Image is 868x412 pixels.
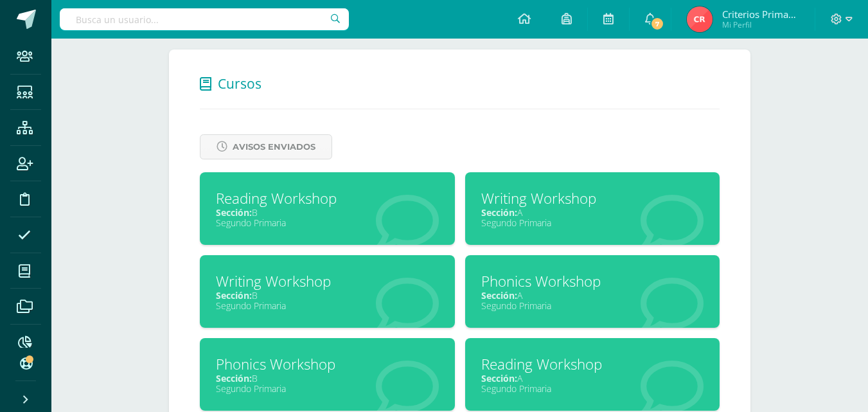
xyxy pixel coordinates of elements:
[216,382,439,395] div: Segundo Primaria
[465,255,720,328] a: Phonics WorkshopSección:ASegundo Primaria
[481,217,704,229] div: Segundo Primaria
[481,188,704,208] div: Writing Workshop
[216,206,252,219] span: Sección:
[216,289,439,301] div: B
[481,300,704,312] div: Segundo Primaria
[216,372,252,384] span: Sección:
[200,255,455,328] a: Writing WorkshopSección:BSegundo Primaria
[481,372,517,384] span: Sección:
[218,75,261,93] span: Cursos
[216,300,439,312] div: Segundo Primaria
[200,338,455,411] a: Phonics WorkshopSección:BSegundo Primaria
[200,172,455,245] a: Reading WorkshopSección:BSegundo Primaria
[481,206,704,219] div: A
[481,289,704,301] div: A
[216,354,439,374] div: Phonics Workshop
[465,172,720,245] a: Writing WorkshopSección:ASegundo Primaria
[722,19,799,30] span: Mi Perfil
[216,206,439,219] div: B
[216,217,439,229] div: Segundo Primaria
[481,206,517,219] span: Sección:
[687,6,713,32] img: 42b31e381e1bcf599d8a02dbc9c6d5f6.png
[60,8,349,30] input: Busca un usuario...
[216,289,252,301] span: Sección:
[650,17,664,31] span: 7
[481,271,704,291] div: Phonics Workshop
[722,8,799,21] span: Criterios Primaria
[465,338,720,411] a: Reading WorkshopSección:ASegundo Primaria
[481,289,517,301] span: Sección:
[216,188,439,208] div: Reading Workshop
[200,134,332,159] a: Avisos Enviados
[481,372,704,384] div: A
[481,354,704,374] div: Reading Workshop
[481,382,704,395] div: Segundo Primaria
[216,271,439,291] div: Writing Workshop
[233,135,315,159] span: Avisos Enviados
[216,372,439,384] div: B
